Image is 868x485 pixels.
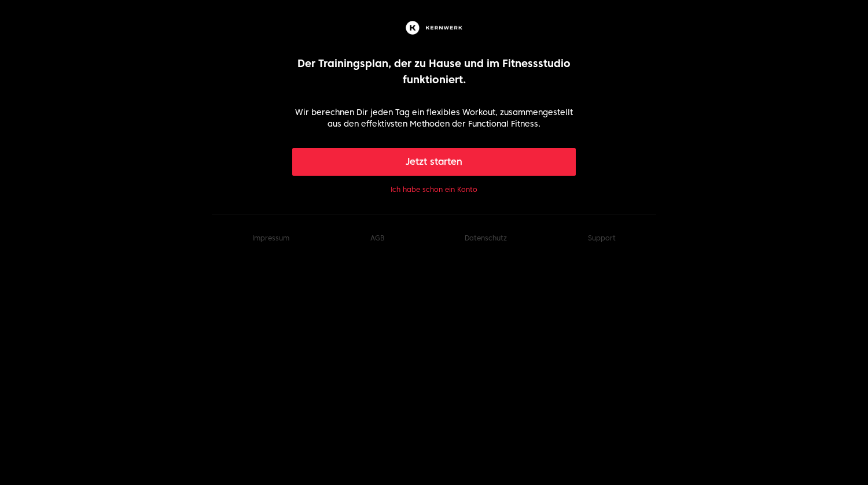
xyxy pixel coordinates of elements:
[403,18,465,37] img: Kernwerk®
[588,234,616,243] button: Support
[292,148,576,176] button: Jetzt starten
[465,234,507,242] a: Datenschutz
[252,234,289,242] a: Impressum
[292,106,576,129] p: Wir berechnen Dir jeden Tag ein flexibles Workout, zusammengestellt aus den effektivsten Methoden...
[292,55,576,88] p: Der Trainingsplan, der zu Hause und im Fitnessstudio funktioniert.
[391,185,477,194] button: Ich habe schon ein Konto
[370,234,384,242] a: AGB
